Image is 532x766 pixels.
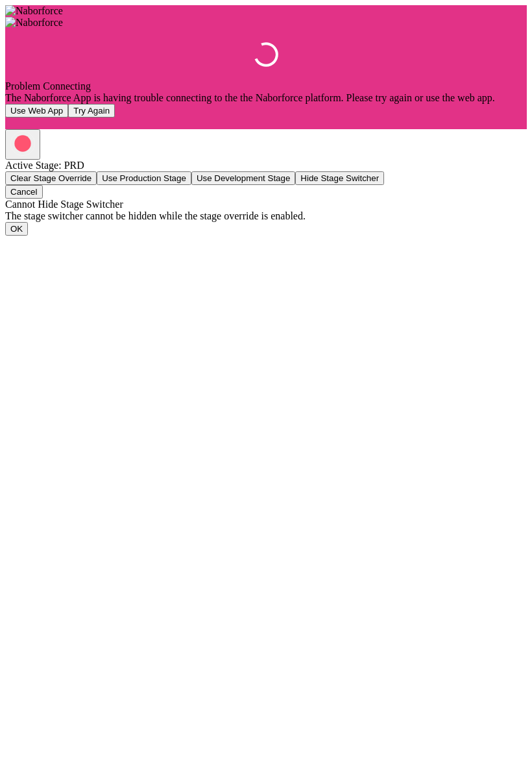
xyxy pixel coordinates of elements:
[5,92,527,104] div: The Naborforce App is having trouble connecting to the the Naborforce platform. Please try again ...
[295,171,384,185] button: Hide Stage Switcher
[5,160,527,171] div: Active Stage: PRD
[5,171,97,185] button: Clear Stage Override
[5,17,63,29] img: Naborforce
[5,80,527,92] div: Problem Connecting
[191,171,295,185] button: Use Development Stage
[5,222,28,236] button: OK
[5,210,527,222] div: The stage switcher cannot be hidden while the stage override is enabled.
[68,104,115,117] button: Try Again
[5,199,527,210] div: Cannot Hide Stage Switcher
[5,5,63,17] img: Naborforce
[5,104,68,117] button: Use Web App
[97,171,191,185] button: Use Production Stage
[5,185,43,199] button: Cancel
